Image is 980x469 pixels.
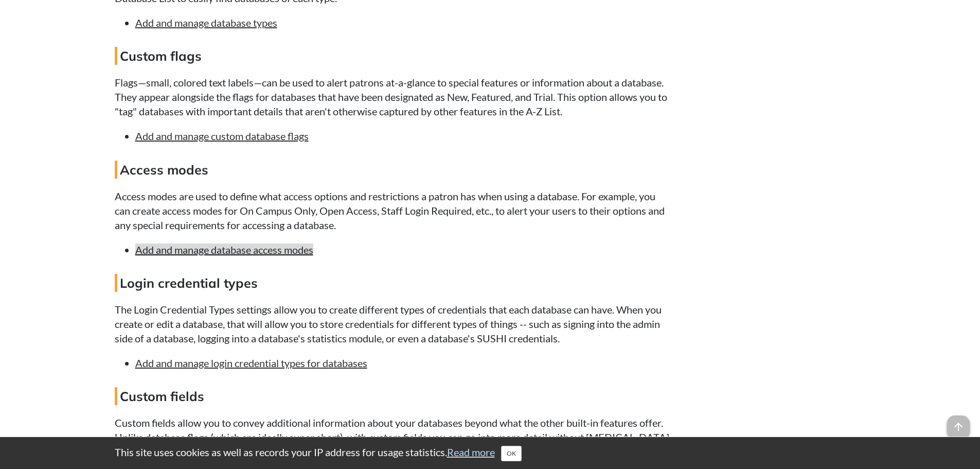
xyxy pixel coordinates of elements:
[115,47,670,65] h4: Custom flags
[501,446,522,461] button: Close
[115,274,670,292] h4: Login credential types
[447,446,495,458] a: Read more
[947,415,970,438] span: arrow_upward
[135,357,367,369] a: Add and manage login credential types for databases
[104,445,876,461] div: This site uses cookies as well as records your IP address for usage statistics.
[115,387,670,405] h4: Custom fields
[135,244,313,256] a: Add and manage database access modes
[115,189,670,232] p: Access modes are used to define what access options and restrictions a patron has when using a da...
[115,161,670,179] h4: Access modes
[115,75,670,118] p: Flags—small, colored text labels—can be used to alert patrons at-a-glance to special features or ...
[135,130,309,142] a: Add and manage custom database flags
[115,302,670,345] p: The Login Credential Types settings allow you to create different types of credentials that each ...
[947,416,970,429] a: arrow_upward
[115,415,670,459] p: Custom fields allow you to convey additional information about your databases beyond what the oth...
[135,16,277,29] a: Add and manage database types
